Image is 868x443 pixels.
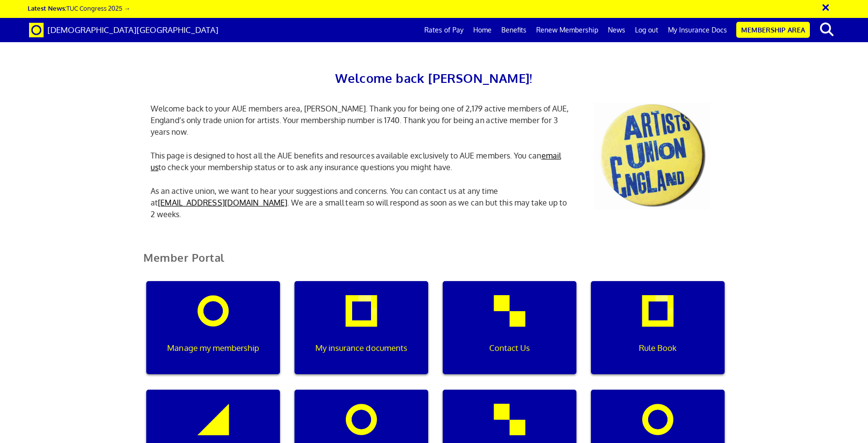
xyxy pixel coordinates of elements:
a: Contact Us [435,281,584,390]
p: Welcome back to your AUE members area, [PERSON_NAME]. Thank you for being one of 2,179 active mem... [143,103,579,138]
a: Latest News:TUC Congress 2025 → [28,4,130,12]
span: [DEMOGRAPHIC_DATA][GEOGRAPHIC_DATA] [47,25,218,35]
a: Membership Area [736,22,810,38]
p: Contact Us [449,342,570,354]
a: Log out [630,18,663,42]
a: Benefits [496,18,531,42]
a: Brand [DEMOGRAPHIC_DATA][GEOGRAPHIC_DATA] [22,18,226,42]
p: My insurance documents [301,342,421,354]
h2: Welcome back [PERSON_NAME]! [143,68,725,88]
a: News [603,18,630,42]
p: Manage my membership [153,342,273,354]
p: This page is designed to host all the AUE benefits and resources available exclusively to AUE mem... [143,150,579,173]
a: Rates of Pay [419,18,468,42]
p: Rule Book [598,342,718,354]
a: My insurance documents [287,281,435,390]
a: Renew Membership [531,18,603,42]
strong: Latest News: [28,4,66,12]
a: Rule Book [584,281,732,390]
h2: Member Portal [136,252,732,275]
a: Home [468,18,496,42]
p: As an active union, we want to hear your suggestions and concerns. You can contact us at any time... [143,185,579,220]
a: [EMAIL_ADDRESS][DOMAIN_NAME] [158,198,287,207]
a: My Insurance Docs [663,18,732,42]
button: search [812,19,841,40]
a: Manage my membership [139,281,287,390]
